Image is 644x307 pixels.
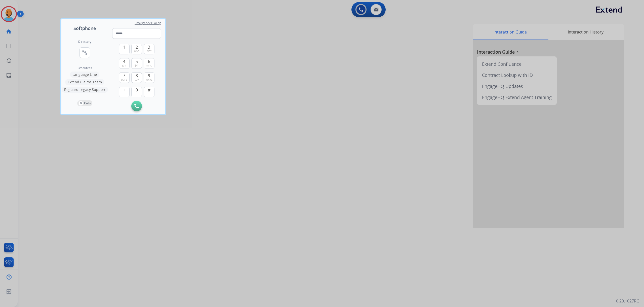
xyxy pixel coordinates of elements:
[131,44,142,54] button: 2abc
[146,78,152,82] span: wxyz
[148,58,150,64] span: 6
[144,72,154,83] button: 9wxyz
[122,63,126,67] span: ghi
[77,100,92,106] button: 0Calls
[121,78,127,82] span: pqrs
[82,50,88,56] mat-icon: connect_without_contact
[144,58,154,69] button: 6mno
[131,87,142,97] button: 0
[65,79,104,85] button: Extend Claims Team
[144,44,154,54] button: 3def
[148,87,150,93] span: #
[123,44,125,50] span: 1
[136,87,138,93] span: 0
[123,87,125,93] span: +
[135,63,138,67] span: jkl
[147,49,151,53] span: def
[119,44,130,54] button: 1
[134,49,139,53] span: abc
[119,58,130,69] button: 4ghi
[616,298,639,304] p: 0.20.1027RC
[70,72,99,78] button: Language Line
[131,58,142,69] button: 5jkl
[148,44,150,50] span: 3
[119,87,130,97] button: +
[136,44,138,50] span: 2
[123,73,125,79] span: 7
[136,58,138,64] span: 5
[62,87,108,93] button: Reguard Legacy Support
[135,21,161,25] span: Emergency Dialing
[134,104,139,108] img: call-button
[131,72,142,83] button: 8tuv
[79,101,83,106] p: 0
[73,25,96,32] span: Softphone
[136,73,138,79] span: 8
[119,72,130,83] button: 7pqrs
[77,66,92,70] span: Resources
[135,78,139,82] span: tuv
[78,40,91,44] h2: Directory
[148,73,150,79] span: 9
[144,87,154,97] button: #
[123,58,125,64] span: 4
[146,63,152,67] span: mno
[84,101,91,106] p: Calls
